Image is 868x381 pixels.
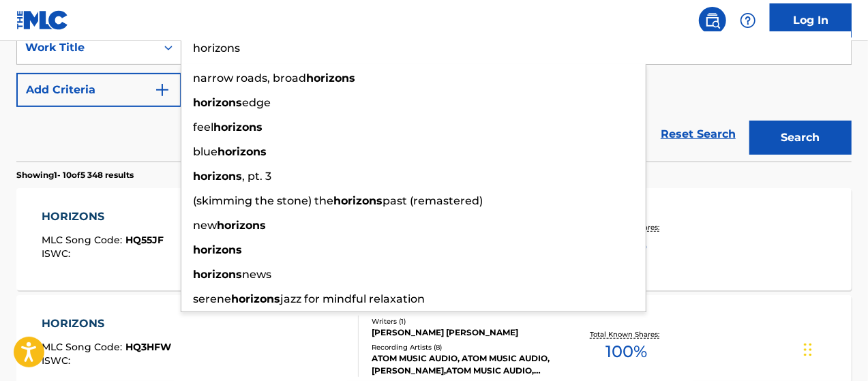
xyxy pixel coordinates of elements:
[42,341,125,353] span: MLC Song Code :
[125,341,171,353] span: HQ3HFW
[383,194,483,207] span: past (remastered)
[193,145,218,158] span: blue
[606,339,648,364] span: 100 %
[213,121,263,134] strong: horizons
[42,209,164,225] div: HORIZONS
[25,40,148,56] div: Work Title
[193,268,242,281] strong: horizons
[654,119,743,149] a: Reset Search
[280,292,425,305] span: jazz for mindful relaxation
[193,96,242,109] strong: horizons
[372,326,557,339] div: [PERSON_NAME] [PERSON_NAME]
[372,316,557,326] div: Writers ( 1 )
[193,121,213,134] span: feel
[749,121,852,155] button: Search
[42,247,74,260] span: ISWC :
[16,169,134,181] p: Showing 1 - 10 of 5 348 results
[16,73,181,107] button: Add Criteria
[242,268,271,281] span: news
[193,292,231,305] span: serene
[740,12,756,29] img: help
[16,31,852,162] form: Search Form
[125,234,164,246] span: HQ55JF
[306,72,355,85] strong: horizons
[372,352,557,377] div: ATOM MUSIC AUDIO, ATOM MUSIC AUDIO, [PERSON_NAME],ATOM MUSIC AUDIO, ATOM MUSIC AUDIO, ATOM MUSIC ...
[242,170,271,183] span: , pt. 3
[16,188,852,290] a: HORIZONSMLC Song Code:HQ55JFISWC:Writers (2)[PERSON_NAME] ANGE [PERSON_NAME]Recording Artists (1)...
[193,194,333,207] span: (skimming the stone) the
[42,354,74,367] span: ISWC :
[193,170,242,183] strong: horizons
[218,145,267,158] strong: horizons
[154,82,170,98] img: 9d2ae6d4665cec9f34b9.svg
[770,3,852,37] a: Log In
[217,219,266,232] strong: horizons
[804,329,812,370] div: Перетащить
[242,96,271,109] span: edge
[193,72,306,85] span: narrow roads, broad
[590,329,663,339] p: Total Known Shares:
[333,194,383,207] strong: horizons
[734,7,762,34] div: Help
[193,243,242,256] strong: horizons
[704,12,721,29] img: search
[800,316,868,381] div: Виджет чата
[16,10,69,30] img: MLC Logo
[699,7,726,34] a: Public Search
[372,342,557,352] div: Recording Artists ( 8 )
[231,292,280,305] strong: horizons
[193,219,217,232] span: new
[42,316,171,332] div: HORIZONS
[800,316,868,381] iframe: Chat Widget
[42,234,125,246] span: MLC Song Code :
